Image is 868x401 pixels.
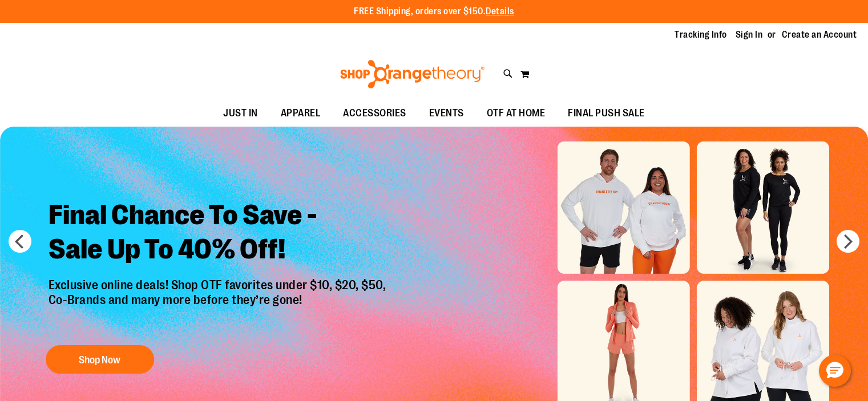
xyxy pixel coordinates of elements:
button: Shop Now [46,345,154,374]
h2: Final Chance To Save - Sale Up To 40% Off! [40,189,398,278]
span: OTF AT HOME [487,100,546,126]
span: JUST IN [223,100,258,126]
span: EVENTS [429,100,464,126]
span: ACCESSORIES [343,100,406,126]
button: prev [9,230,31,253]
a: OTF AT HOME [475,100,557,127]
a: Details [486,6,514,17]
img: Shop Orangetheory [338,60,486,88]
button: next [837,230,859,253]
a: Sign In [736,29,763,41]
a: FINAL PUSH SALE [556,100,656,127]
button: Hello, have a question? Let’s chat. [819,355,851,387]
p: FREE Shipping, orders over $150. [354,5,514,18]
a: Create an Account [782,29,857,41]
a: Tracking Info [675,29,727,41]
a: EVENTS [418,100,475,127]
a: APPAREL [269,100,332,127]
a: JUST IN [212,100,269,127]
a: ACCESSORIES [332,100,418,127]
span: APPAREL [281,100,321,126]
span: FINAL PUSH SALE [568,100,645,126]
p: Exclusive online deals! Shop OTF favorites under $10, $20, $50, Co-Brands and many more before th... [40,278,398,334]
